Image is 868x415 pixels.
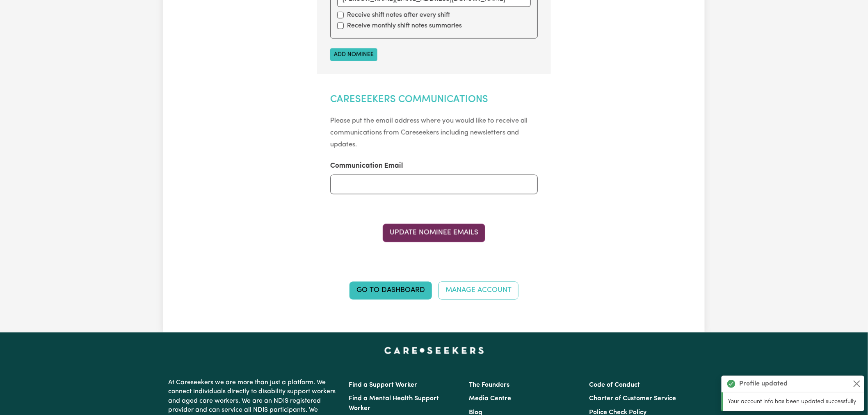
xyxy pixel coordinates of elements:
h2: Careseekers Communications [330,94,538,106]
a: Find a Mental Health Support Worker [349,396,439,412]
label: Receive monthly shift notes summaries [347,21,462,31]
a: Go to Dashboard [349,282,432,300]
button: Add nominee [330,48,377,61]
button: Update Nominee Emails [383,224,485,242]
a: The Founders [469,382,509,389]
a: Charter of Customer Service [589,396,676,402]
strong: Profile updated [740,379,788,389]
a: Manage Account [439,282,519,300]
p: Your account info has been updated successfully [728,397,859,406]
a: Media Centre [469,396,511,402]
a: Find a Support Worker [349,382,417,389]
small: Please put the email address where you would like to receive all communications from Careseekers ... [330,117,528,148]
a: Code of Conduct [589,382,640,389]
a: Careseekers home page [384,347,484,354]
label: Receive shift notes after every shift [347,10,450,20]
label: Communication Email [330,161,403,171]
button: Close [852,379,862,389]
